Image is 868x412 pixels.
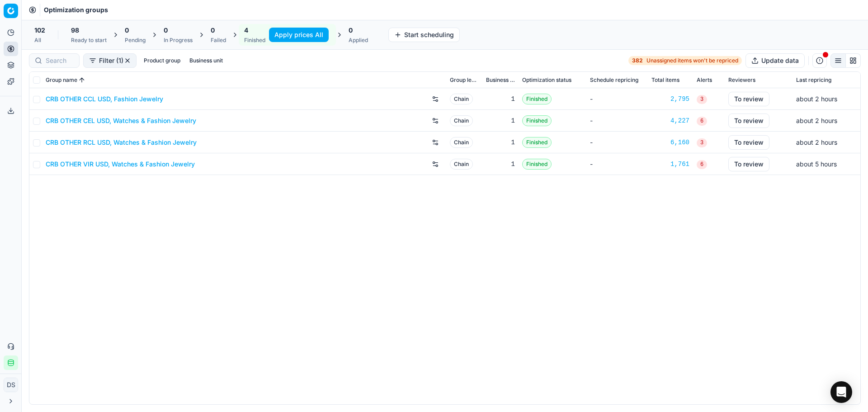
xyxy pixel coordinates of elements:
[71,26,79,35] span: 98
[77,76,86,85] button: Sorted by Group name ascending
[728,114,769,128] button: To review
[651,160,689,169] a: 1,761
[628,56,742,65] a: 382Unassigned items won't be repriced
[486,160,515,169] div: 1
[522,159,552,170] span: Finished
[4,378,18,392] span: DS
[450,94,473,104] span: Chain
[651,76,679,84] span: Total items
[211,37,226,44] div: Failed
[728,92,769,106] button: To review
[211,26,215,35] span: 0
[44,5,108,14] span: Optimization groups
[522,94,552,104] span: Finished
[140,55,184,66] button: Product group
[796,117,837,124] span: about 2 hours
[450,159,473,170] span: Chain
[46,138,197,147] a: CRB OTHER RCL USD, Watches & Fashion Jewelry
[4,378,18,392] button: DS
[728,135,769,150] button: To review
[486,116,515,125] div: 1
[450,76,479,84] span: Group level
[34,26,45,35] span: 102
[450,115,473,126] span: Chain
[728,157,769,171] button: To review
[651,116,689,125] a: 4,227
[486,95,515,104] div: 1
[590,76,638,84] span: Schedule repricing
[651,95,689,104] a: 2,795
[46,95,163,104] a: CRB OTHER CCL USD, Fashion Jewelry
[522,76,571,84] span: Optimization status
[46,116,196,125] a: CRB OTHER CEL USD, Watches & Fashion Jewelry
[46,160,195,169] a: CRB OTHER VIR USD, Watches & Fashion Jewelry
[830,381,852,403] div: Open Intercom Messenger
[486,76,515,84] span: Business unit
[697,95,707,104] span: 3
[34,37,45,44] div: All
[796,76,831,84] span: Last repricing
[522,137,552,148] span: Finished
[586,132,648,153] td: -
[697,138,707,147] span: 3
[186,55,226,66] button: Business unit
[586,88,648,110] td: -
[450,137,473,148] span: Chain
[44,5,108,14] nav: breadcrumb
[486,138,515,147] div: 1
[164,37,193,44] div: In Progress
[651,138,689,147] a: 6,160
[586,110,648,132] td: -
[244,37,265,44] div: Finished
[244,26,248,35] span: 4
[796,160,837,168] span: about 5 hours
[164,26,168,35] span: 0
[46,76,77,84] span: Group name
[796,138,837,146] span: about 2 hours
[586,153,648,175] td: -
[632,57,643,64] strong: 382
[71,37,107,44] div: Ready to start
[46,56,74,65] input: Search
[796,95,837,103] span: about 2 hours
[269,28,329,42] button: Apply prices All
[697,76,712,84] span: Alerts
[83,53,137,68] button: Filter (1)
[349,26,353,35] span: 0
[349,37,368,44] div: Applied
[125,37,146,44] div: Pending
[697,117,707,126] span: 6
[646,57,738,64] span: Unassigned items won't be repriced
[745,53,805,68] button: Update data
[125,26,129,35] span: 0
[697,160,707,169] span: 6
[728,76,755,84] span: Reviewers
[388,28,460,42] button: Start scheduling
[522,115,552,126] span: Finished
